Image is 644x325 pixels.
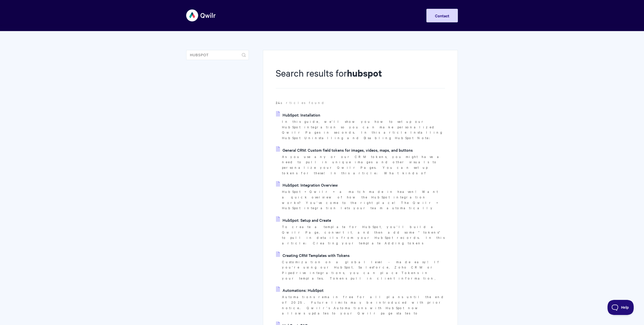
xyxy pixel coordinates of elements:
input: Search [186,50,249,60]
a: HubSpot: Setup and Create [276,216,331,224]
a: HubSpot: Installation [276,111,320,119]
strong: 24 [276,100,280,105]
p: As you use any or our CRM tokens, you might have a need to pull in unique images and other visual... [282,154,445,176]
iframe: Toggle Customer Support [608,300,634,315]
a: HubSpot: Integration Overview [276,181,338,189]
p: Automations remain free for all plans until the end of 2025. Future limits may be introduced with... [282,294,445,316]
strong: hubspot [347,67,382,79]
p: HubSpot + Qwilr = a match made in heaven! Want a quick overview of how the HubSpot integration wo... [282,189,445,211]
h1: Search results for [276,67,445,88]
p: Customization on a global level - made easy! If you're using our HubSpot, Salesforce, Zoho CRM or... [282,259,445,281]
a: Contact [426,9,458,22]
a: Automations: HubSpot [276,286,324,294]
p: articles found [276,100,445,105]
a: General CRM: Custom field tokens for images, videos, maps, and buttons [276,146,413,154]
p: In this guide, we'll show you how to set up our HubSpot integration so you can make personalized ... [282,119,445,141]
img: Qwilr Help Center [186,6,216,25]
a: Creating CRM Templates with Tokens [276,251,350,259]
p: To create a template for HubSpot, you'll build a Qwilr Page, convert it, and then add some "token... [282,224,445,246]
